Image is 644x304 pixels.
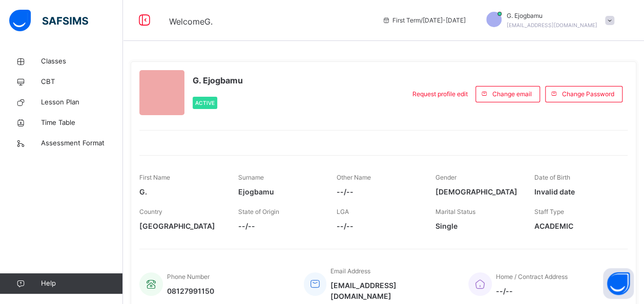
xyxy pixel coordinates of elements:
[337,186,420,197] span: --/--
[382,16,466,25] span: session/term information
[238,173,264,181] span: Surname
[195,100,215,106] span: Active
[9,10,88,31] img: safsims
[41,278,122,289] span: Help
[435,221,519,231] span: Single
[562,90,614,99] span: Change Password
[412,90,468,99] span: Request profile edit
[41,138,123,148] span: Assessment Format
[603,268,634,299] button: Open asap
[139,208,162,215] span: Country
[435,186,519,197] span: [DEMOGRAPHIC_DATA]
[337,221,420,231] span: --/--
[139,173,170,181] span: First Name
[534,173,570,181] span: Date of Birth
[167,286,214,296] span: 08127991150
[330,267,370,275] span: Email Address
[238,208,279,215] span: State of Origin
[507,11,597,20] span: G. Ejogbamu
[139,221,223,231] span: [GEOGRAPHIC_DATA]
[476,11,619,30] div: G.Ejogbamu
[435,208,475,215] span: Marital Status
[41,77,123,87] span: CBT
[193,74,243,86] span: G. Ejogbamu
[139,186,223,197] span: G.
[435,173,456,181] span: Gender
[507,22,597,28] span: [EMAIL_ADDRESS][DOMAIN_NAME]
[337,208,349,215] span: LGA
[496,286,568,296] span: --/--
[41,97,123,107] span: Lesson Plan
[238,186,322,197] span: Ejogbamu
[534,208,564,215] span: Staff Type
[169,16,213,27] span: Welcome G.
[492,90,532,99] span: Change email
[496,273,568,280] span: Home / Contract Address
[167,273,210,280] span: Phone Number
[41,118,123,128] span: Time Table
[330,280,453,301] span: [EMAIL_ADDRESS][DOMAIN_NAME]
[337,173,371,181] span: Other Name
[534,186,617,197] span: Invalid date
[41,56,123,67] span: Classes
[534,221,617,231] span: ACADEMIC
[238,221,322,231] span: --/--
